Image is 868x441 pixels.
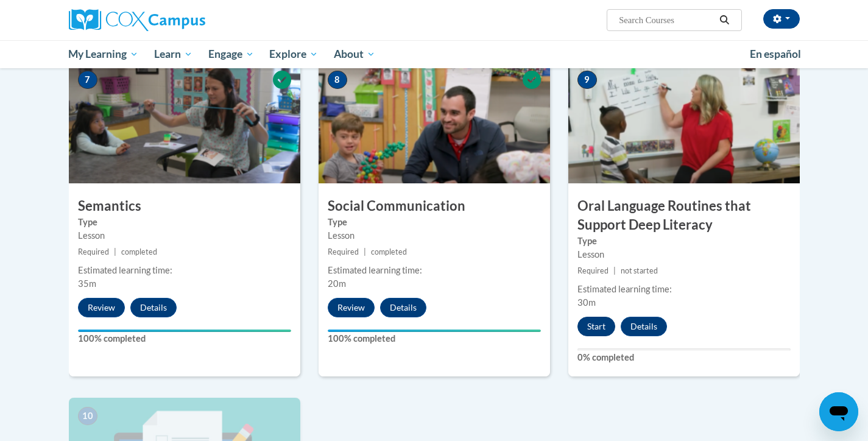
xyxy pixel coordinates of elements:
[819,392,858,431] iframe: Button to launch messaging window
[69,9,205,31] img: Cox Campus
[121,247,157,256] span: completed
[61,40,147,68] a: My Learning
[715,13,733,27] button: Search
[328,298,375,317] button: Review
[750,48,801,60] span: En español
[371,247,407,256] span: completed
[78,229,291,242] div: Lesson
[568,197,800,235] h3: Oral Language Routines that Support Deep Literacy
[319,62,550,183] img: Course Image
[613,266,616,275] span: |
[577,317,615,336] button: Start
[577,297,596,308] span: 30m
[51,40,818,68] div: Main menu
[269,47,318,62] span: Explore
[200,40,262,68] a: Engage
[763,9,800,29] button: Account Settings
[577,248,791,261] div: Lesson
[328,229,541,242] div: Lesson
[577,351,791,364] label: 0% completed
[328,332,541,345] label: 100% completed
[380,298,426,317] button: Details
[568,62,800,183] img: Course Image
[328,247,359,256] span: Required
[364,247,366,256] span: |
[328,330,541,332] div: Your progress
[328,278,346,289] span: 20m
[577,235,791,248] label: Type
[621,266,658,275] span: not started
[130,298,177,317] button: Details
[78,71,97,89] span: 7
[114,247,116,256] span: |
[78,332,291,345] label: 100% completed
[69,9,300,31] a: Cox Campus
[326,40,383,68] a: About
[78,278,96,289] span: 35m
[261,40,326,68] a: Explore
[154,47,192,62] span: Learn
[68,47,138,62] span: My Learning
[328,216,541,229] label: Type
[69,197,300,216] h3: Semantics
[577,283,791,296] div: Estimated learning time:
[208,47,254,62] span: Engage
[78,247,109,256] span: Required
[618,13,715,27] input: Search Courses
[69,62,300,183] img: Course Image
[78,264,291,277] div: Estimated learning time:
[334,47,375,62] span: About
[78,407,97,425] span: 10
[78,330,291,332] div: Your progress
[577,71,597,89] span: 9
[328,71,347,89] span: 8
[319,197,550,216] h3: Social Communication
[742,41,809,67] a: En español
[78,216,291,229] label: Type
[146,40,200,68] a: Learn
[577,266,609,275] span: Required
[78,298,125,317] button: Review
[328,264,541,277] div: Estimated learning time:
[621,317,667,336] button: Details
